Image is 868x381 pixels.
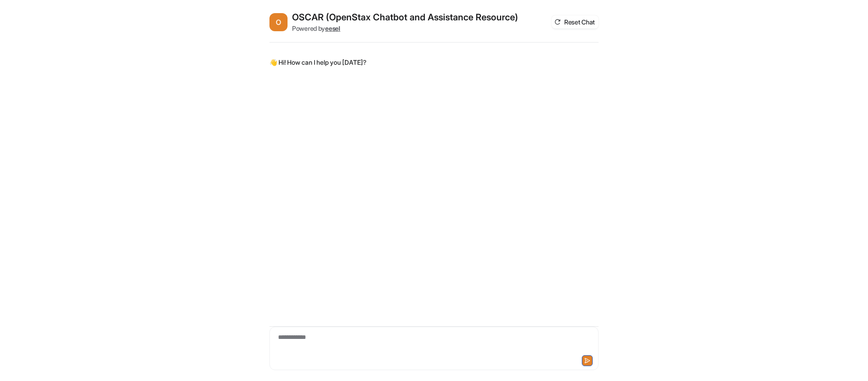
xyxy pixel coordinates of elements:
[269,13,288,31] span: O
[292,11,518,24] h2: OSCAR (OpenStax Chatbot and Assistance Resource)
[292,24,518,33] div: Powered by
[325,24,340,32] b: eesel
[552,15,599,29] button: Reset Chat
[269,57,367,68] p: 👋 Hi! How can I help you [DATE]?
